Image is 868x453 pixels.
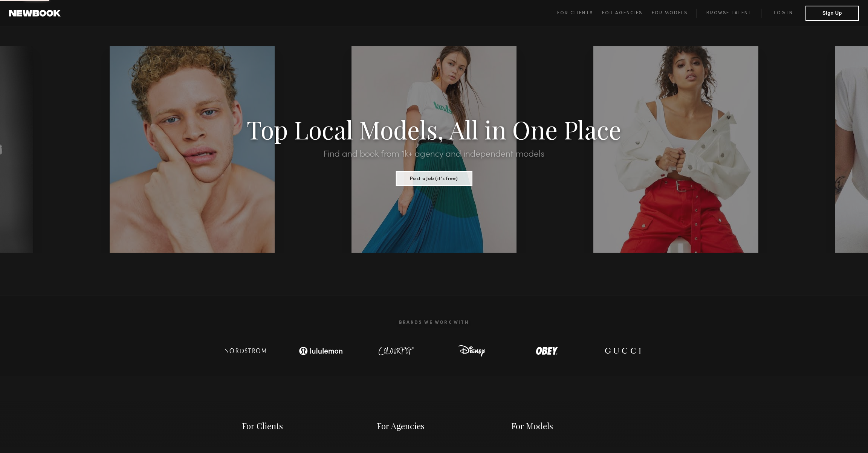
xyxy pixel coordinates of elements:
span: For Agencies [602,11,642,15]
img: logo-colour-pop.svg [372,343,421,358]
span: For Models [652,11,688,15]
h2: Brands We Work With [208,311,660,334]
img: logo-gucci.svg [598,343,647,358]
img: logo-obey.svg [523,343,572,358]
a: For Clients [242,420,283,432]
a: Log in [761,9,805,18]
h2: Find and book from 1k+ agency and independent models [65,150,803,159]
a: For Agencies [377,420,425,432]
img: logo-disney.svg [447,343,496,358]
a: For Models [652,9,697,18]
a: For Clients [557,9,602,18]
a: Browse Talent [697,9,761,18]
span: For Clients [557,11,593,15]
h1: Top Local Models, All in One Place [65,117,803,141]
button: Sign Up [805,6,859,21]
a: For Agencies [602,9,651,18]
img: logo-lulu.svg [295,343,347,358]
button: Post a Job (it’s free) [396,171,472,186]
img: logo-nordstrom.svg [219,343,272,358]
a: For Models [511,420,553,432]
a: Post a Job (it’s free) [396,174,472,182]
